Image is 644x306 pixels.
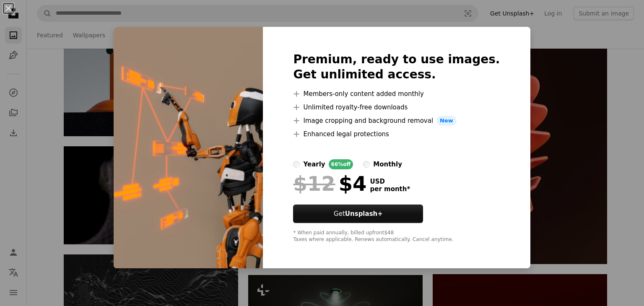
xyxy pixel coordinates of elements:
input: monthly [363,161,370,168]
div: * When paid annually, billed upfront $48 Taxes where applicable. Renews automatically. Cancel any... [293,230,500,243]
strong: Unsplash+ [345,210,383,218]
li: Unlimited royalty-free downloads [293,102,500,112]
button: GetUnsplash+ [293,205,423,223]
div: yearly [303,159,325,169]
span: per month * [370,185,410,193]
input: yearly66%off [293,161,300,168]
div: 66% off [329,159,353,169]
img: premium_photo-1756139722495-5eab51eb956a [114,27,263,268]
span: USD [370,178,410,185]
span: $12 [293,173,335,194]
li: Enhanced legal protections [293,129,500,139]
span: New [436,116,457,126]
div: monthly [373,159,402,169]
div: $4 [293,173,366,194]
li: Members-only content added monthly [293,89,500,99]
h2: Premium, ready to use images. Get unlimited access. [293,52,500,82]
li: Image cropping and background removal [293,116,500,126]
